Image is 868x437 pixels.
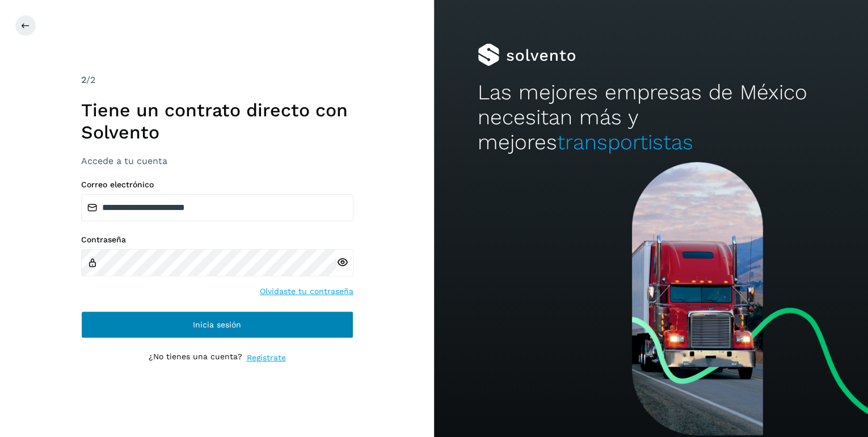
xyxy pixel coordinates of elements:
[81,74,86,85] span: 2
[557,130,693,154] span: transportistas
[193,321,241,329] span: Inicia sesión
[81,73,353,87] div: /2
[260,285,353,297] a: Olvidaste tu contraseña
[81,180,353,190] label: Correo electrónico
[81,311,353,338] button: Inicia sesión
[81,156,353,166] h3: Accede a tu cuenta
[247,352,286,364] a: Regístrate
[81,99,353,143] h1: Tiene un contrato directo con Solvento
[478,80,825,156] h2: Las mejores empresas de México necesitan más y mejores
[149,352,242,364] p: ¿No tienes una cuenta?
[81,235,353,245] label: Contraseña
